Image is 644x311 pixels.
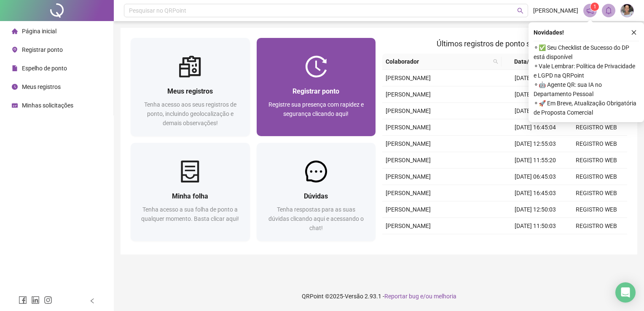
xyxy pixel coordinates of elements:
[22,28,56,35] span: Página inicial
[534,28,564,37] span: Novidades !
[566,218,627,234] td: REGISTRO WEB
[22,46,63,53] span: Registrar ponto
[590,3,599,11] sup: 1
[22,83,61,90] span: Meus registros
[292,87,339,95] span: Registrar ponto
[505,86,566,103] td: [DATE] 11:45:37
[386,157,431,164] span: [PERSON_NAME]
[505,152,566,169] td: [DATE] 11:55:20
[505,185,566,201] td: [DATE] 16:45:03
[566,136,627,152] td: REGISTRO WEB
[172,192,208,200] span: Minha folha
[505,103,566,119] td: [DATE] 06:45:02
[566,169,627,185] td: REGISTRO WEB
[505,70,566,86] td: [DATE] 12:45:11
[493,59,498,64] span: search
[386,57,490,66] span: Colaborador
[131,38,250,136] a: Meus registrosTenha acesso aos seus registros de ponto, incluindo geolocalização e demais observa...
[566,152,627,169] td: REGISTRO WEB
[386,91,431,98] span: [PERSON_NAME]
[566,119,627,136] td: REGISTRO WEB
[505,234,566,251] td: [DATE] 06:45:14
[517,8,523,14] span: search
[384,293,456,300] span: Reportar bug e/ou melhoria
[437,39,573,48] span: Últimos registros de ponto sincronizados
[12,102,18,108] span: schedule
[533,6,578,15] span: [PERSON_NAME]
[12,28,18,34] span: home
[386,206,431,213] span: [PERSON_NAME]
[386,173,431,180] span: [PERSON_NAME]
[566,234,627,251] td: REGISTRO WEB
[12,47,18,53] span: environment
[534,43,639,62] span: ⚬ ✅ Seu Checklist de Sucesso do DP está disponível
[502,54,561,70] th: Data/Hora
[167,87,213,95] span: Meus registros
[615,282,636,303] div: Open Intercom Messenger
[505,136,566,152] td: [DATE] 12:55:03
[386,223,431,229] span: [PERSON_NAME]
[144,101,236,126] span: Tenha acesso aos seus registros de ponto, incluindo geolocalização e demais observações!
[534,80,639,99] span: ⚬ 🤖 Agente QR: sua IA no Departamento Pessoal
[491,55,500,68] span: search
[141,206,239,222] span: Tenha acesso a sua folha de ponto a qualquer momento. Basta clicar aqui!
[566,185,627,201] td: REGISTRO WEB
[268,206,364,231] span: Tenha respostas para as suas dúvidas clicando aqui e acessando o chat!
[386,75,431,81] span: [PERSON_NAME]
[89,298,95,304] span: left
[114,282,644,311] footer: QRPoint © 2025 - 2.93.1 -
[31,296,40,304] span: linkedin
[386,124,431,131] span: [PERSON_NAME]
[566,201,627,218] td: REGISTRO WEB
[19,296,27,304] span: facebook
[534,99,639,117] span: ⚬ 🚀 Em Breve, Atualização Obrigatória de Proposta Comercial
[44,296,52,304] span: instagram
[586,7,594,14] span: notification
[593,4,596,10] span: 1
[257,143,376,241] a: DúvidasTenha respostas para as suas dúvidas clicando aqui e acessando o chat!
[505,218,566,234] td: [DATE] 11:50:03
[505,201,566,218] td: [DATE] 12:50:03
[22,102,73,109] span: Minhas solicitações
[12,65,18,71] span: file
[304,192,328,200] span: Dúvidas
[505,57,551,66] span: Data/Hora
[345,293,363,300] span: Versão
[22,65,67,72] span: Espelho de ponto
[621,4,633,17] img: 84046
[386,140,431,147] span: [PERSON_NAME]
[268,101,364,117] span: Registre sua presença com rapidez e segurança clicando aqui!
[631,29,637,35] span: close
[12,84,18,90] span: clock-circle
[505,169,566,185] td: [DATE] 06:45:03
[534,62,639,80] span: ⚬ Vale Lembrar: Política de Privacidade e LGPD na QRPoint
[386,107,431,114] span: [PERSON_NAME]
[131,143,250,241] a: Minha folhaTenha acesso a sua folha de ponto a qualquer momento. Basta clicar aqui!
[505,119,566,136] td: [DATE] 16:45:04
[386,190,431,196] span: [PERSON_NAME]
[605,7,612,14] span: bell
[257,38,376,136] a: Registrar pontoRegistre sua presença com rapidez e segurança clicando aqui!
